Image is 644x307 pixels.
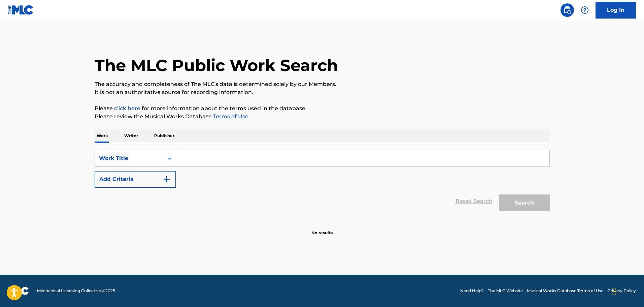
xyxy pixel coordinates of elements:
[311,222,333,236] p: No results
[8,287,29,295] img: logo
[37,288,115,294] span: Mechanical Licensing Collective © 2025
[95,113,550,121] p: Please review the Musical Works Database
[460,288,484,294] a: Need Help?
[114,105,140,112] a: click here
[95,80,550,88] p: The accuracy and completeness of The MLC's data is determined solely by our Members.
[95,104,550,113] p: Please for more information about the terms used in the database.
[581,6,589,14] img: help
[527,288,603,294] a: Musical Works Database Terms of Use
[612,281,616,302] div: Drag
[561,3,574,17] a: Public Search
[610,275,644,307] iframe: Chat Widget
[152,129,176,143] p: Publisher
[488,288,523,294] a: The MLC Website
[95,88,550,96] p: It is not an authoritative source for recording information.
[122,129,140,143] p: Writer
[95,171,176,188] button: Add Criteria
[99,154,160,162] div: Work Title
[596,2,636,19] a: Log In
[95,55,338,75] h1: The MLC Public Work Search
[563,6,571,14] img: search
[212,113,248,120] a: Terms of Use
[607,288,636,294] a: Privacy Policy
[95,129,110,143] p: Work
[163,175,171,183] img: 9d2ae6d4665cec9f34b9.svg
[8,5,34,15] img: MLC Logo
[95,150,550,215] form: Search Form
[578,3,591,17] div: Help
